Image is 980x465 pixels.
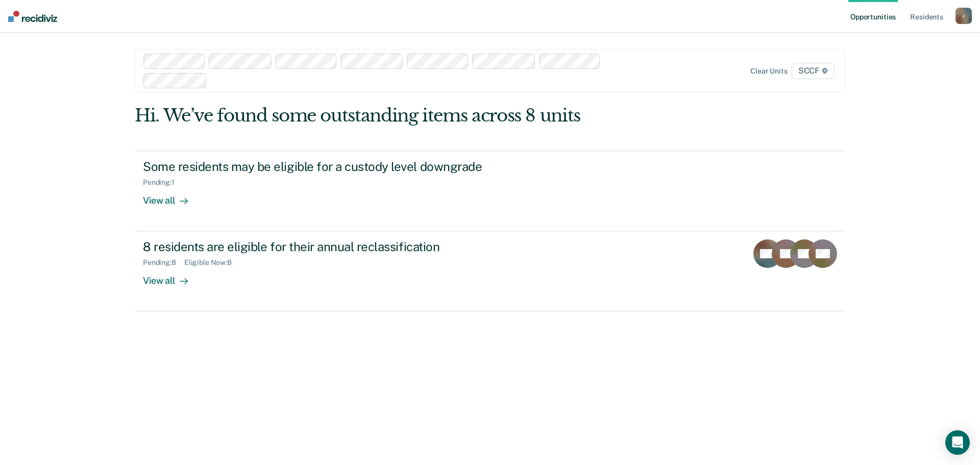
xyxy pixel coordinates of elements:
a: Some residents may be eligible for a custody level downgradePending:1View all [135,151,845,231]
a: 8 residents are eligible for their annual reclassificationPending:8Eligible Now:8View all [135,231,845,311]
div: View all [143,267,200,287]
img: Recidiviz [8,11,57,22]
div: Pending : 1 [143,178,183,187]
div: Open Intercom Messenger [945,430,970,455]
div: Eligible Now : 8 [184,258,240,267]
span: SCCF [792,63,835,79]
div: 8 residents are eligible for their annual reclassification [143,239,501,254]
div: Some residents may be eligible for a custody level downgrade [143,159,501,174]
div: Hi. We’ve found some outstanding items across 8 units [135,105,703,126]
div: View all [143,186,200,206]
div: Pending : 8 [143,258,184,267]
div: Clear units [750,67,788,76]
button: r [955,8,972,24]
